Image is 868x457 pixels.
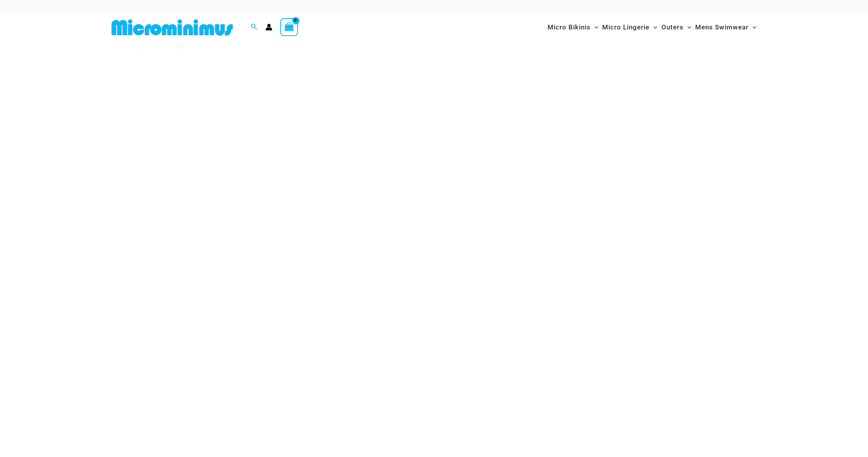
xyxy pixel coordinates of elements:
a: View Shopping Cart, empty [280,18,298,36]
span: Outers [661,17,684,37]
nav: Site Navigation [544,14,759,40]
span: Menu Toggle [749,17,756,37]
span: Micro Lingerie [602,17,649,37]
a: Account icon link [265,24,272,31]
img: MM SHOP LOGO FLAT [108,19,236,36]
a: Search icon link [251,22,258,32]
a: Micro LingerieMenu ToggleMenu Toggle [600,15,659,39]
a: Mens SwimwearMenu ToggleMenu Toggle [693,15,758,39]
span: Menu Toggle [649,17,657,37]
span: Micro Bikinis [548,17,591,37]
a: Micro BikinisMenu ToggleMenu Toggle [546,15,600,39]
span: Menu Toggle [591,17,598,37]
span: Menu Toggle [684,17,691,37]
span: Mens Swimwear [695,17,749,37]
a: OutersMenu ToggleMenu Toggle [660,15,693,39]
